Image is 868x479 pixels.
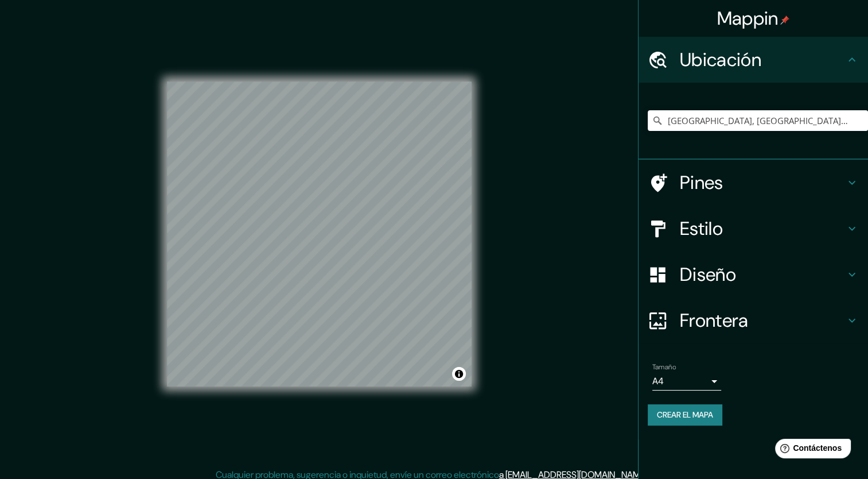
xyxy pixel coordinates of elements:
[680,217,845,240] h4: Estilo
[167,82,472,387] canvas: Mapa
[639,206,868,252] div: Estilo
[648,110,868,131] input: Elige tu ciudad o área
[652,362,676,372] label: Tamaño
[452,367,466,381] button: Alternar atribución
[648,404,722,426] button: Crear el mapa
[680,263,845,286] h4: Diseño
[780,16,789,25] img: pin-icon.png
[652,372,721,391] div: A4
[717,6,779,30] font: Mappin
[639,252,868,298] div: Diseño
[639,160,868,206] div: Pines
[680,309,845,332] h4: Frontera
[680,48,845,71] h4: Ubicación
[680,171,845,194] h4: Pines
[639,298,868,343] div: Frontera
[657,408,713,422] font: Crear el mapa
[766,434,855,466] iframe: Help widget launcher
[639,37,868,83] div: Ubicación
